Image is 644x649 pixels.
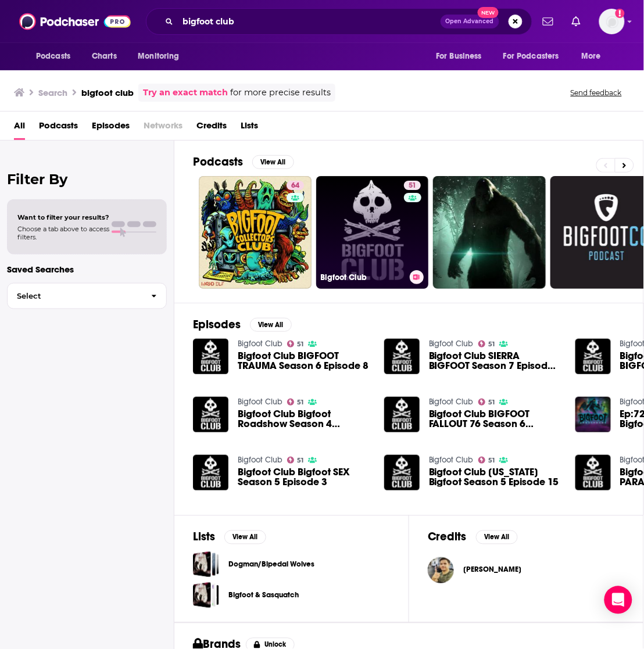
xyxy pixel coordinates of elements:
h2: Lists [193,530,215,544]
a: 64 [199,176,312,289]
button: Bryce JohnsonBryce Johnson [428,551,625,589]
input: Search podcasts, credits, & more... [178,12,441,31]
h2: Filter By [7,171,167,188]
span: Bigfoot Club [US_STATE] Bigfoot Season 5 Episode 15 [429,467,561,487]
img: Bigfoot Club SIERRA BIGFOOT Season 7 Episode 3 [384,339,420,374]
a: Bigfoot Club [429,339,474,349]
a: Try an exact match [143,86,228,99]
span: 51 [488,342,495,347]
a: Bigfoot Club Bigfoot SEX Season 5 Episode 3 [238,467,370,487]
span: 51 [297,400,303,405]
img: Ep:72 Sasquatch EMF with Bigfoot Club [575,397,611,432]
span: 51 [488,400,495,405]
span: Podcasts [36,48,70,64]
a: EpisodesView All [193,317,292,332]
a: Lists [241,116,258,140]
a: Bigfoot Club [238,339,282,349]
button: open menu [130,45,194,67]
img: Bigfoot Club Bigfoot Roadshow Season 4 Episode 11 [193,397,228,432]
a: 51 [478,457,495,464]
p: Saved Searches [7,264,167,275]
a: Bigfoot Club Bigfoot Roadshow Season 4 Episode 11 [238,409,370,429]
h2: Podcasts [193,155,243,169]
button: open menu [428,45,496,67]
a: Dogman/Bipedal Wolves [193,551,219,578]
a: 51 [404,181,421,190]
span: Choose a tab above to access filters. [17,225,109,241]
button: open menu [496,45,576,67]
a: Bryce Johnson [463,565,521,575]
img: Bryce Johnson [428,557,454,583]
a: 51 [287,457,304,464]
span: Select [8,292,142,300]
a: Bigfoot Club [429,397,474,407]
span: For Business [436,48,482,64]
a: Bigfoot Club [238,397,282,407]
span: Open Advanced [446,19,494,24]
a: PodcastsView All [193,155,294,169]
img: Bigfoot Club BIGFOOT & PARANORMAL STORIES Season 6 Episode 18 [575,455,611,490]
button: Select [7,283,167,309]
a: Bigfoot & Sasquatch [193,582,219,608]
span: Want to filter your results? [17,213,109,221]
span: Bigfoot Club SIERRA BIGFOOT Season 7 Episode 3 [429,351,561,371]
span: 51 [488,458,495,463]
a: Show notifications dropdown [567,12,585,31]
span: for more precise results [230,86,331,99]
a: Bigfoot & Sasquatch [228,589,299,602]
button: open menu [28,45,85,67]
img: Bigfoot Club COLORADO BIGFOOT Season 7 Episode 2 [575,339,611,374]
button: open menu [574,45,616,67]
a: Credits [196,116,227,140]
div: Search podcasts, credits, & more... [146,8,532,35]
a: Episodes [92,116,130,140]
img: Bigfoot Club BIGFOOT TRAUMA Season 6 Episode 8 [193,339,228,374]
h2: Episodes [193,317,241,332]
button: View All [476,530,518,544]
a: Bigfoot Club BIGFOOT TRAUMA Season 6 Episode 8 [238,351,370,371]
button: View All [250,318,292,332]
a: Bigfoot Club [429,455,474,465]
a: 51 [478,399,495,406]
button: Send feedback [567,88,625,98]
span: 51 [297,342,303,347]
img: Bigfoot Club Bigfoot SEX Season 5 Episode 3 [193,455,228,490]
a: 51 [287,340,304,347]
img: User Profile [599,9,625,34]
a: Dogman/Bipedal Wolves [228,558,314,571]
span: [PERSON_NAME] [463,565,521,575]
a: 51 [287,399,304,406]
img: Podchaser - Follow, Share and Rate Podcasts [19,10,131,33]
a: Bigfoot Club BIGFOOT FALLOUT 76 Season 6 Episode 12 [429,409,561,429]
button: View All [252,155,294,169]
span: Networks [144,116,183,140]
img: Bigfoot Club North Carolina Bigfoot Season 5 Episode 15 [384,455,420,490]
h3: bigfoot club [81,87,134,98]
span: 64 [291,180,299,192]
a: 51Bigfoot Club [316,176,429,289]
span: Logged in as ereardon [599,9,625,34]
a: 51 [478,340,495,347]
h3: Search [38,87,67,98]
a: Podcasts [39,116,78,140]
a: All [14,116,25,140]
span: 51 [297,458,303,463]
span: More [582,48,602,64]
svg: Add a profile image [616,9,625,18]
a: Show notifications dropdown [538,12,558,31]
